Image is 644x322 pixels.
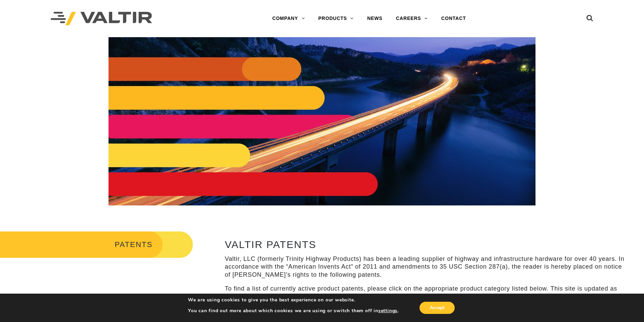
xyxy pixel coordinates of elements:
[188,297,399,303] p: We are using cookies to give you the best experience on our website.
[51,12,152,26] img: Valtir
[360,12,389,25] a: NEWS
[225,285,626,301] p: To find a list of currently active product patents, please click on the appropriate product categ...
[311,12,360,25] a: PRODUCTS
[434,12,473,25] a: CONTACT
[188,308,399,314] p: You can find out more about which cookies we are using or switch them off in .
[225,239,626,250] h2: VALTIR PATENTS
[265,12,311,25] a: COMPANY
[389,12,434,25] a: CAREERS
[420,302,455,314] button: Accept
[225,255,626,279] p: Valtir, LLC (formerly Trinity Highway Products) has been a leading supplier of highway and infras...
[378,308,398,314] button: settings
